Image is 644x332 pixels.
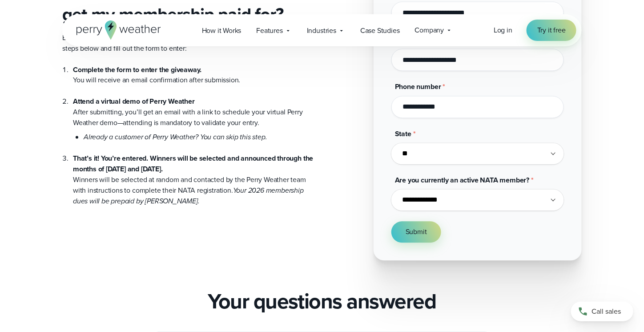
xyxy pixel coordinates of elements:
[360,25,400,36] span: Case Studies
[395,175,529,186] span: Are you currently an active NATA member?
[571,302,633,321] a: Call sales
[73,65,201,75] strong: Complete the form to enter the giveaway.
[592,306,621,317] span: Call sales
[73,154,313,174] strong: That’s it! You’re entered. Winners will be selected and announced through the months of [DATE] an...
[194,21,249,40] a: How it Works
[353,21,407,40] a: Case Studies
[527,20,576,41] a: Try it free
[73,97,195,107] strong: Attend a virtual demo of Perry Weather
[391,222,441,243] button: Submit
[73,65,315,86] li: You will receive an email confirmation after submission.
[256,25,282,36] span: Features
[415,25,444,36] span: Company
[395,82,441,92] span: Phone number
[73,186,304,206] em: Your 2026 membership dues will be prepaid by [PERSON_NAME].
[494,25,512,35] span: Log in
[84,132,267,142] em: Already a customer of Perry Weather? You can skip this step.
[494,25,512,36] a: Log in
[73,143,315,207] li: Winners will be selected at random and contacted by the Perry Weather team with instructions to c...
[202,25,241,36] span: How it Works
[406,227,427,238] span: Submit
[307,25,336,36] span: Industries
[537,25,566,36] span: Try it free
[208,289,436,314] h2: Your questions answered
[73,86,315,143] li: After submitting, you’ll get an email with a link to schedule your virtual Perry Weather demo—att...
[395,129,411,139] span: State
